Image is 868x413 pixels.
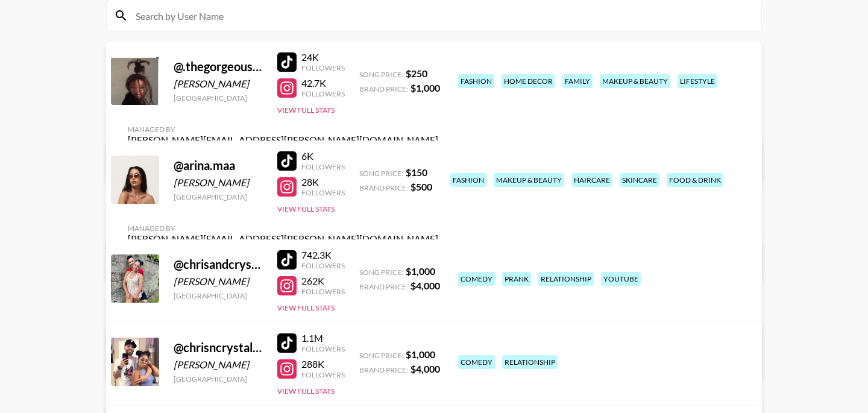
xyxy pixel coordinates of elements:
[678,74,717,88] div: lifestyle
[301,89,345,98] div: Followers
[359,282,408,291] span: Brand Price:
[359,365,408,374] span: Brand Price:
[301,275,345,287] div: 262K
[301,77,345,89] div: 42.7K
[277,303,335,312] button: View Full Stats
[301,358,345,370] div: 288K
[406,166,427,178] strong: $ 150
[502,74,555,88] div: home decor
[174,291,263,300] div: [GEOGRAPHIC_DATA]
[406,348,435,360] strong: $ 1,000
[301,162,345,171] div: Followers
[174,158,263,173] div: @ arina.maa
[128,125,438,134] div: Managed By
[301,344,345,353] div: Followers
[600,74,670,88] div: makeup & beauty
[410,82,440,93] strong: $ 1,000
[502,272,531,286] div: prank
[494,173,564,187] div: makeup & beauty
[174,177,263,189] div: [PERSON_NAME]
[410,181,432,192] strong: $ 500
[667,173,723,187] div: food & drink
[601,272,641,286] div: youtube
[301,176,345,188] div: 28K
[410,363,440,374] strong: $ 4,000
[359,70,403,79] span: Song Price:
[502,355,558,369] div: relationship
[406,265,435,277] strong: $ 1,000
[301,249,345,261] div: 742.3K
[174,359,263,371] div: [PERSON_NAME]
[538,272,594,286] div: relationship
[620,173,659,187] div: skincare
[174,93,263,102] div: [GEOGRAPHIC_DATA]
[301,332,345,344] div: 1.1M
[174,192,263,201] div: [GEOGRAPHIC_DATA]
[174,257,263,272] div: @ chrisandcrystal1
[359,183,408,192] span: Brand Price:
[277,106,335,115] button: View Full Stats
[406,68,427,79] strong: $ 250
[301,188,345,197] div: Followers
[301,150,345,162] div: 6K
[458,272,495,286] div: comedy
[174,78,263,90] div: [PERSON_NAME]
[571,173,612,187] div: haircare
[277,386,335,396] button: View Full Stats
[174,374,263,383] div: [GEOGRAPHIC_DATA]
[359,268,403,277] span: Song Price:
[128,233,438,245] div: [PERSON_NAME][EMAIL_ADDRESS][PERSON_NAME][DOMAIN_NAME]
[301,287,345,296] div: Followers
[128,134,438,146] div: [PERSON_NAME][EMAIL_ADDRESS][PERSON_NAME][DOMAIN_NAME]
[128,224,438,233] div: Managed By
[128,6,754,25] input: Search by User Name
[410,280,440,291] strong: $ 4,000
[359,351,403,360] span: Song Price:
[301,261,345,270] div: Followers
[174,59,263,74] div: @ .thegorgeousdoll
[359,169,403,178] span: Song Price:
[458,355,495,369] div: comedy
[359,84,408,93] span: Brand Price:
[174,340,263,355] div: @ chrisncrystal14
[174,276,263,288] div: [PERSON_NAME]
[301,370,345,379] div: Followers
[450,173,486,187] div: fashion
[301,63,345,72] div: Followers
[562,74,593,88] div: family
[458,74,494,88] div: fashion
[277,204,335,213] button: View Full Stats
[301,51,345,63] div: 24K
